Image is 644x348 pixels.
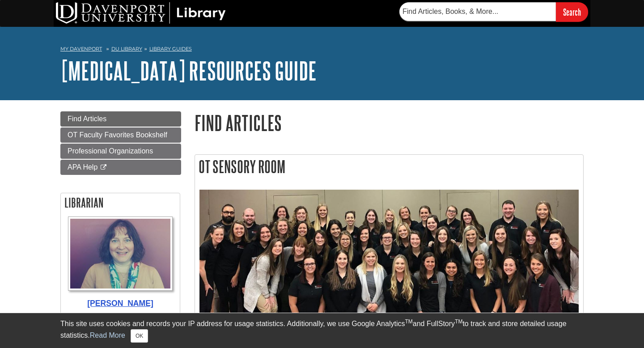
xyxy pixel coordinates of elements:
input: Find Articles, Books, & More... [399,2,556,21]
sup: TM [405,318,412,325]
a: My Davenport [60,45,102,53]
a: OT Faculty Favorites Bookshelf [60,127,181,143]
h2: OT Sensory Room [195,155,583,178]
a: Profile Photo [PERSON_NAME] [65,216,175,310]
a: DU Library [111,46,142,52]
a: APA Help [60,160,181,175]
h2: Librarian [61,193,180,212]
div: This site uses cookies and records your IP address for usage statistics. Additionally, we use Goo... [60,318,584,343]
a: Professional Organizations [60,144,181,159]
a: Read More [90,331,125,339]
a: Find Articles [60,111,181,127]
span: OT Faculty Favorites Bookshelf [68,131,167,139]
span: Professional Organizations [68,147,153,155]
a: Library Guides [149,46,192,52]
form: Searches DU Library's articles, books, and more [399,2,588,21]
div: [PERSON_NAME] [65,297,175,309]
button: Close [131,329,148,343]
h1: Find Articles [195,111,584,134]
sup: TM [455,318,462,325]
a: [MEDICAL_DATA] Resources Guide [60,57,317,85]
img: Profile Photo [68,216,173,291]
img: DU Library [56,2,226,24]
i: This link opens in a new window [100,165,107,170]
input: Search [556,2,588,21]
span: Find Articles [68,115,106,123]
nav: breadcrumb [60,43,584,57]
span: APA Help [68,163,97,171]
